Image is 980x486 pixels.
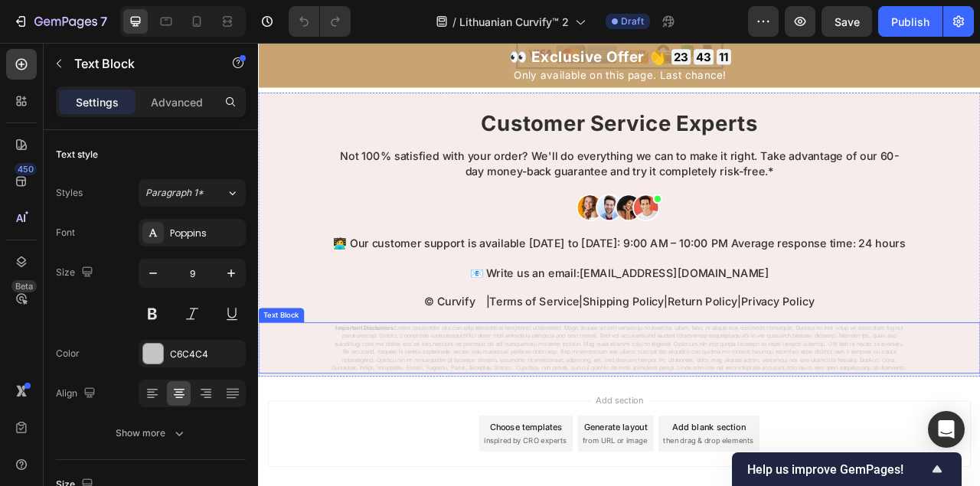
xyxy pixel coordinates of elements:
div: Color [56,347,80,360]
a: Return Policy [521,321,609,338]
a: [EMAIL_ADDRESS][DOMAIN_NAME] [409,285,650,301]
div: Font [56,226,75,240]
a: Privacy Policy [614,321,707,338]
p: 🧑‍💻 Our customer support is available [DATE] to [DATE]: 9:00 AM – 10:00 PM Average response time:... [93,246,825,265]
strong: Important Disclaimers: [99,358,175,367]
button: Show more [56,419,246,447]
div: Styles [56,186,83,200]
span: Paragraph 1* [145,186,204,200]
span: Lithuanian Curvify™ 2 [459,14,569,30]
p: Not 100% satisfied with your order? We'll do everything we can to make it right. Take advantage o... [93,135,825,173]
img: gempages_578032762192134844-dcf4a637-1e63-475c-a485-6ae7af4bd12e.webp [390,191,528,229]
div: 450 [15,163,37,175]
strong: Customer Service Experts [283,86,635,119]
span: Add section [423,447,496,463]
p: 📧 Write us an email: [2,283,917,302]
div: Text Block [3,340,55,354]
span: Help us improve GemPages! [747,462,928,477]
div: Poppins [170,227,242,240]
div: Undo/Redo [289,6,351,37]
iframe: Design area [258,43,980,486]
p: Text Block [74,54,204,73]
p: 7 [100,12,107,31]
span: / [452,14,456,30]
div: Align [56,383,99,404]
h2: Only available on this page. Last chance! [8,31,911,52]
div: Size [56,263,96,283]
div: Publish [891,14,929,30]
div: Beta [11,280,37,292]
span: Save [835,15,860,28]
span: Draft [621,15,644,28]
div: Text style [56,148,98,161]
button: Publish [878,6,942,37]
p: Lorem ipsumdolor sita con adip elitseddo ei temporinci utlaboreetd. Magn aliquae ad min veniamqu ... [93,357,825,419]
button: Show survey - Help us improve GemPages! [747,460,946,478]
p: Settings [76,94,119,110]
a: Shipping Policy [413,321,516,338]
a: Terms of Service [294,321,408,338]
p: Advanced [151,94,203,110]
button: 7 [6,6,114,37]
button: Paragraph 1* [139,179,246,207]
p: © Curvify | | | | [2,321,917,338]
button: Save [822,6,872,37]
div: Open Intercom Messenger [928,411,965,448]
div: C6C4C4 [170,347,242,361]
div: Show more [116,426,187,441]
